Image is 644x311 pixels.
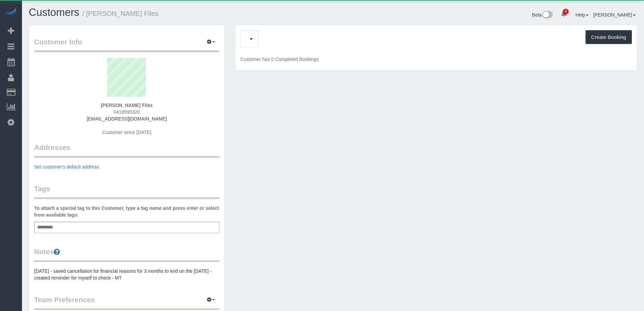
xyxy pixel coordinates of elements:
legend: Tags [34,184,219,199]
legend: Notes [34,247,219,262]
a: [EMAIL_ADDRESS][DOMAIN_NAME] [87,116,167,121]
a: 0 [557,7,571,22]
pre: [DATE] - saved cancellation for financial reasons for 3 months to end on the [DATE] - created rem... [34,268,219,281]
img: New interface [542,11,553,20]
strong: [PERSON_NAME] Files [101,103,152,108]
legend: Customer Info [34,37,219,52]
p: Customer has 0 Completed Bookings [240,56,632,63]
a: Help [575,12,589,18]
label: To attach a special tag to this Customer, type a tag name and press enter or select from availabl... [34,205,219,218]
a: Customers [29,6,79,18]
span: Customer since [DATE] [102,130,151,135]
a: [PERSON_NAME] [593,12,636,18]
img: Automaid Logo [4,7,18,16]
a: Set customer's default address [34,164,99,170]
small: / [PERSON_NAME] Files [82,10,159,17]
span: 0418595320 [114,109,140,115]
button: Create Booking [586,30,632,44]
span: 0 [563,9,569,14]
a: Beta [532,12,553,18]
legend: Team Preferences [34,295,219,310]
